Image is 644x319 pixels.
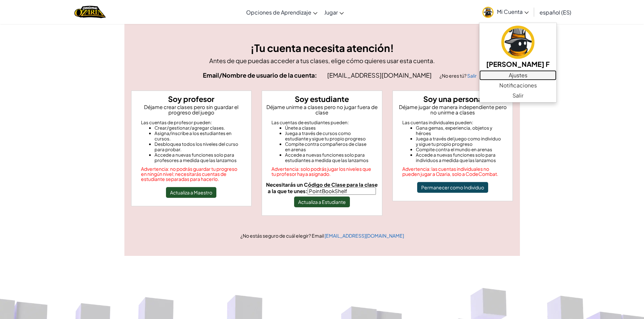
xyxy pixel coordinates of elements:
[131,56,513,65] p: Antes de que puedas acceder a tus clases, elige cómo quieres usar esta cuenta.
[402,166,503,177] div: Advertencia: las cuentas individuales no pueden jugar a Ozaria, solo a CodeCombat.
[74,5,106,19] img: Home
[203,71,317,79] strong: Email/Nombre de usuario de la cuenta:
[497,8,529,15] span: Mi Cuenta
[131,41,513,56] h3: ¡Tu cuenta necesita atención!
[74,5,106,19] a: Ozaria by CodeCombat logo
[154,152,242,163] li: Accede a nuevas funciones solo para profesores a medida que las lanzamos
[285,131,373,141] li: Juega a través de cursos como estudiante y sigue tu propio progreso
[325,233,404,239] a: [EMAIL_ADDRESS][DOMAIN_NAME]
[479,1,532,23] a: Mi Cuenta
[327,71,433,79] span: [EMAIL_ADDRESS][DOMAIN_NAME]
[141,120,242,125] div: Las cuentas de profesor pueden:
[154,131,242,141] li: Asigna/inscribe a los estudiantes en cursos.
[416,136,503,147] li: Juega a través del juego como individuo y sigue tu propio progreso
[416,152,503,163] li: Accede a nuevas funciones solo para individuos a medida que las lanzamos
[141,166,242,182] div: Advertencia: no podrás guardar tu progreso en ningún nivel; necesitarás cuentas de estudiante sep...
[154,141,242,152] li: Desbloquea todos los niveles del curso para probar.
[467,73,477,79] a: Salir
[501,26,534,59] img: avatar
[295,94,349,104] strong: Soy estudiante
[134,104,249,115] p: Déjame crear clases pero sin guardar el progreso del juego
[416,147,503,152] li: Compite contra el mundo en arenas
[166,187,216,198] button: Actualiza a Maestro
[168,94,214,104] strong: Soy profesor
[479,80,556,90] a: Notificaciones
[285,152,373,163] li: Accede a nuevas funciones solo para estudiantes a medida que las lanzamos
[423,94,482,104] strong: Soy una persona
[246,9,311,16] span: Opciones de Aprendizaje
[486,59,550,69] h5: [PERSON_NAME] F
[536,3,575,21] a: español (ES)
[479,25,556,70] a: [PERSON_NAME] F
[271,120,373,125] div: Las cuentas de estudiantes pueden:
[416,125,503,136] li: Gana gemas, experiencia, objetos y héroes
[540,9,571,16] span: español (ES)
[266,181,378,194] span: Necesitarás un Código de Clase para la clase a la que te unes:
[321,3,347,21] a: Jugar
[265,104,379,115] p: Déjame unirme a clases pero no jugar fuera de clase
[396,104,510,115] p: Déjame jugar de manera independiente pero no unirme a clases
[439,73,467,79] span: ¿No eres tú?
[294,196,350,207] button: Actualiza a Estudiante
[154,125,242,131] li: Crear/gestionar/agregar clases.
[243,3,321,21] a: Opciones de Aprendizaje
[479,90,556,101] a: Salir
[324,9,338,16] span: Jugar
[240,233,325,239] span: ¿No estás seguro de cuál elegir? Email
[499,81,537,89] span: Notificaciones
[285,125,373,131] li: Únete a clases
[308,187,376,195] input: Necesitarás un Código de Clase para la clase a la que te unes:
[417,182,488,193] button: Permanecer como Individuo
[285,141,373,152] li: Compite contra compañeros de clase en arenas
[271,166,373,177] div: Advertencia: solo podrás jugar los niveles que tu profesor haya asignado.
[479,70,556,80] a: Ajustes
[402,120,503,125] div: Las cuentas individuales pueden:
[482,7,494,18] img: avatar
